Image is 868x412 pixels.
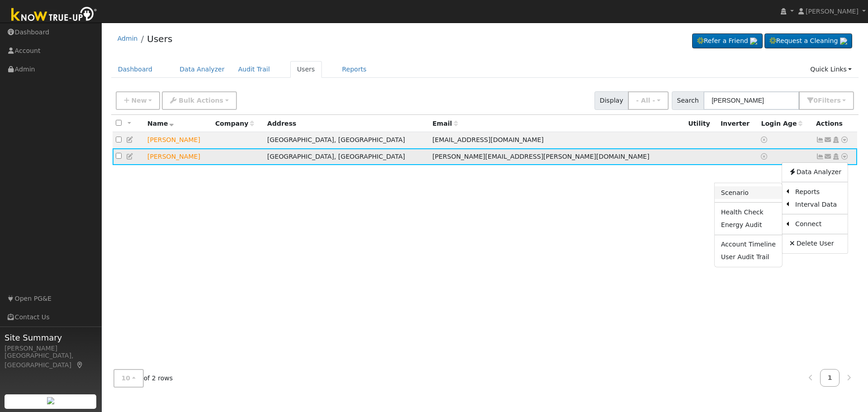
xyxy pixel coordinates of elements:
[5,351,97,370] div: [GEOGRAPHIC_DATA], [GEOGRAPHIC_DATA]
[162,91,236,110] button: Bulk Actions
[47,397,54,404] img: retrieve
[715,186,782,199] a: Scenario Report
[764,33,852,49] a: Request a Cleaning
[113,369,173,388] span: of 2 rows
[715,238,782,251] a: Account Timeline Report
[816,153,824,160] a: Not connected
[789,218,848,231] a: Connect
[692,33,763,49] a: Refer a Friend
[116,91,160,110] button: New
[840,38,847,45] img: retrieve
[688,119,714,128] div: Utility
[432,120,458,127] span: Email
[761,136,769,143] a: No login access
[173,61,231,78] a: Data Analyzer
[118,35,138,42] a: Admin
[432,153,649,160] span: [PERSON_NAME][EMAIL_ADDRESS][PERSON_NAME][DOMAIN_NAME]
[432,136,543,143] span: [EMAIL_ADDRESS][DOMAIN_NAME]
[5,344,97,353] div: [PERSON_NAME]
[721,119,755,128] div: Inverter
[761,153,769,160] a: No login access
[818,97,841,104] span: Filter
[806,8,859,15] span: [PERSON_NAME]
[824,152,832,161] a: pardeep.johal@yahoo.com
[832,153,840,160] a: Login As
[761,120,802,127] span: Days since last login
[715,251,782,264] a: User Audit Trail
[837,97,840,104] span: s
[824,135,832,145] a: la3yboy4life@yahoo.com
[832,136,840,143] a: Login As
[267,119,426,128] div: Address
[715,206,782,218] a: Health Check Report
[131,97,146,104] span: New
[672,91,704,110] span: Search
[715,219,782,232] a: Energy Audit Report
[126,153,134,160] a: Edit User
[782,166,848,179] a: Data Analyzer
[703,91,799,110] input: Search
[789,185,848,198] a: Reports
[264,148,429,165] td: [GEOGRAPHIC_DATA], [GEOGRAPHIC_DATA]
[122,374,131,382] span: 10
[799,91,854,110] button: 0Filters
[147,33,172,44] a: Users
[840,135,849,145] a: Other actions
[147,120,174,127] span: Name
[7,5,102,25] img: Know True-Up
[594,91,628,110] span: Display
[803,61,859,78] a: Quick Links
[231,61,277,78] a: Audit Trail
[335,61,373,78] a: Reports
[76,361,84,369] a: Map
[144,148,212,165] td: Lead
[5,331,97,344] span: Site Summary
[816,119,854,128] div: Actions
[789,198,848,211] a: Interval Data
[840,152,849,161] a: Other actions
[179,97,223,104] span: Bulk Actions
[144,132,212,149] td: Lead
[126,136,134,143] a: Edit User
[782,237,848,250] a: Delete User
[628,91,669,110] button: - All -
[215,120,254,127] span: Company name
[290,61,322,78] a: Users
[816,136,824,143] a: Not connected
[820,369,840,387] a: 1
[111,61,160,78] a: Dashboard
[113,369,144,388] button: 10
[264,132,429,149] td: [GEOGRAPHIC_DATA], [GEOGRAPHIC_DATA]
[750,38,757,45] img: retrieve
